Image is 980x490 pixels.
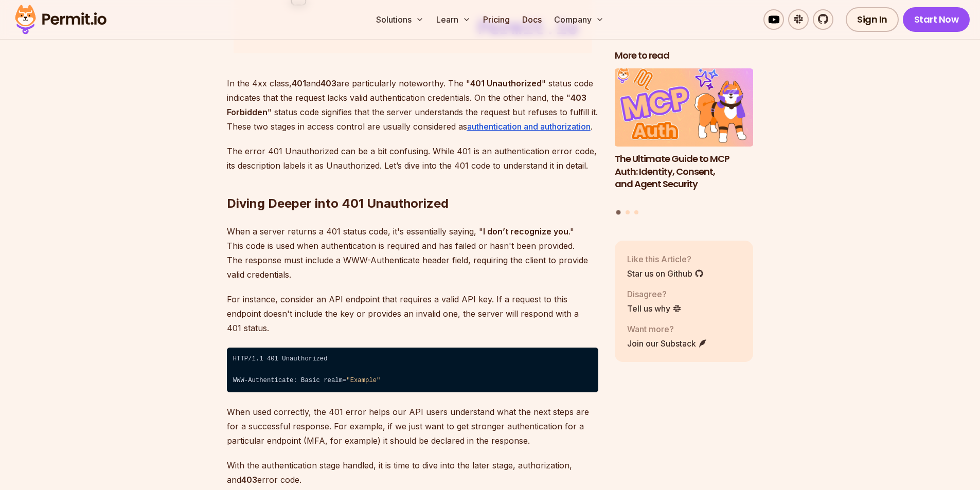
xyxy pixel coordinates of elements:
strong: 403 Forbidden [227,93,586,117]
strong: 403 [320,78,336,88]
a: Star us on Github [627,267,704,279]
h2: Diving Deeper into 401 Unauthorized [227,154,598,212]
strong: I don’t recognize you [483,226,568,237]
p: Like this Article? [627,252,704,265]
span: "Example" [346,377,380,384]
button: Go to slide 2 [626,210,630,214]
button: Company [550,9,608,30]
a: authentication and authorization [467,121,591,132]
li: 1 of 3 [615,68,754,204]
a: Join our Substack [627,337,707,349]
a: Tell us why [627,302,682,314]
a: Pricing [479,9,514,30]
button: Solutions [372,9,428,30]
p: When a server returns a 401 status code, it's essentially saying, " ." This code is used when aut... [227,224,598,282]
img: Permit logo [10,2,111,37]
p: When used correctly, the 401 error helps our API users understand what the next steps are for a s... [227,405,598,448]
a: Docs [518,9,546,30]
h2: More to read [615,49,754,62]
p: With the authentication stage handled, it is time to dive into the later stage, authorization, an... [227,458,598,487]
a: The Ultimate Guide to MCP Auth: Identity, Consent, and Agent SecurityThe Ultimate Guide to MCP Au... [615,68,754,204]
div: Posts [615,68,754,216]
strong: 403 [241,475,257,485]
button: Go to slide 1 [616,210,621,214]
h3: The Ultimate Guide to MCP Auth: Identity, Consent, and Agent Security [615,152,754,190]
img: The Ultimate Guide to MCP Auth: Identity, Consent, and Agent Security [615,68,754,147]
a: Sign In [846,7,899,32]
strong: 401 Unauthorized [470,78,542,88]
strong: 401 [292,78,306,88]
p: Disagree? [627,287,682,300]
p: For instance, consider an API endpoint that requires a valid API key. If a request to this endpoi... [227,292,598,335]
p: The error 401 Unauthorized can be a bit confusing. While 401 is an authentication error code, its... [227,144,598,173]
a: Start Now [903,7,970,32]
button: Go to slide 3 [634,210,638,214]
p: In the 4xx class, and are particularly noteworthy. The " " status code indicates that the request... [227,76,598,134]
code: HTTP/1.1 401 Unauthorized ⁠ WWW-Authenticate: Basic realm= [227,348,598,393]
button: Learn [432,9,475,30]
p: Want more? [627,322,707,335]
